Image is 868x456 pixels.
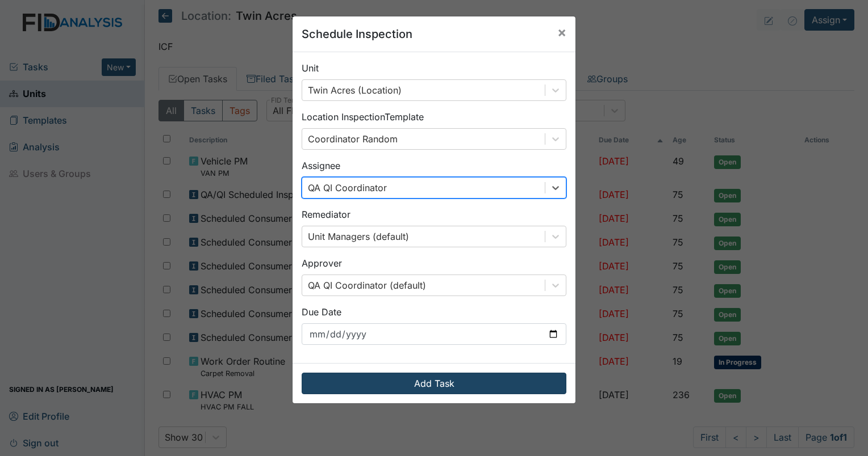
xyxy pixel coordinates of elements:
[308,83,402,97] div: Twin Acres (Location)
[302,373,566,394] button: Add Task
[308,181,387,195] div: QA QI Coordinator
[557,24,566,40] span: ×
[302,26,412,43] h5: Schedule Inspection
[548,16,575,48] button: Close
[308,132,398,146] div: Coordinator Random
[302,159,340,172] label: Assignee
[308,278,426,292] div: QA QI Coordinator (default)
[308,230,409,243] div: Unit Managers (default)
[302,256,342,270] label: Approver
[302,305,341,319] label: Due Date
[302,110,424,124] label: Location Inspection Template
[302,61,319,75] label: Unit
[302,208,350,221] label: Remediator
